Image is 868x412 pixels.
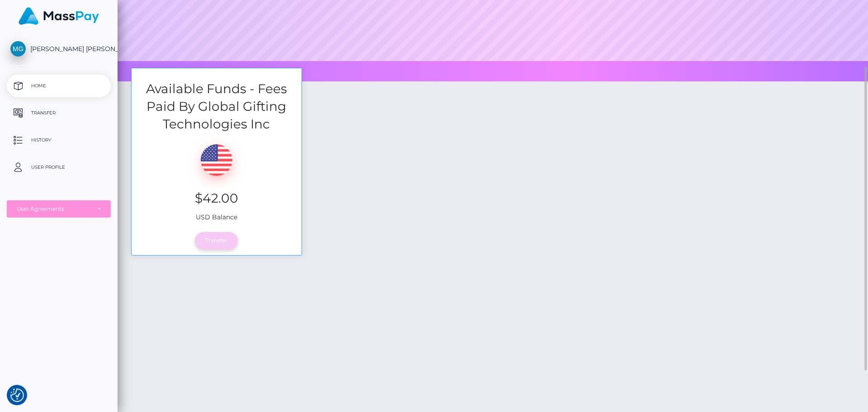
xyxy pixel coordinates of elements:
button: User Agreements [7,200,111,218]
a: Transfer [195,232,238,249]
img: Revisit consent button [10,388,24,402]
img: MassPay [19,7,99,25]
a: Transfer [7,102,111,124]
div: USD Balance [132,133,302,227]
button: Consent Preferences [10,388,24,402]
a: Home [7,75,111,97]
span: [PERSON_NAME] [PERSON_NAME] [7,45,111,53]
p: User Profile [10,161,107,174]
img: USD.png [201,144,232,176]
a: User Profile [7,156,111,179]
div: User Agreements [17,205,91,213]
p: Home [10,79,107,93]
p: Transfer [10,106,107,120]
a: History [7,129,111,152]
p: History [10,133,107,147]
h3: Available Funds - Fees Paid By Global Gifting Technologies Inc [132,80,302,133]
h3: $42.00 [138,189,295,207]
